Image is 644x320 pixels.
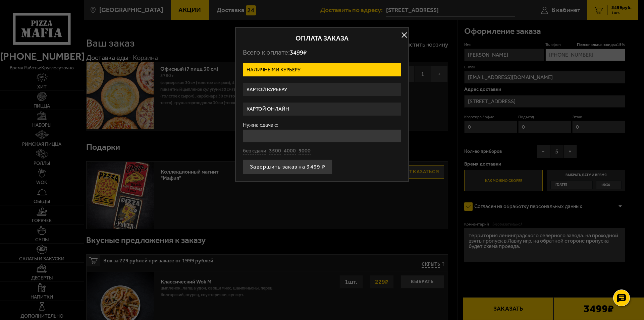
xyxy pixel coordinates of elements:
[284,147,296,155] button: 4000
[243,159,332,174] button: Завершить заказ на 3499 ₽
[299,147,311,155] button: 5000
[243,48,401,57] p: Всего к оплате:
[243,103,401,116] label: Картой онлайн
[243,122,401,128] label: Нужна сдача с:
[243,147,266,155] button: без сдачи
[243,35,401,42] h2: Оплата заказа
[243,83,401,96] label: Картой курьеру
[290,49,307,56] span: 3499 ₽
[243,63,401,76] label: Наличными курьеру
[269,147,281,155] button: 3500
